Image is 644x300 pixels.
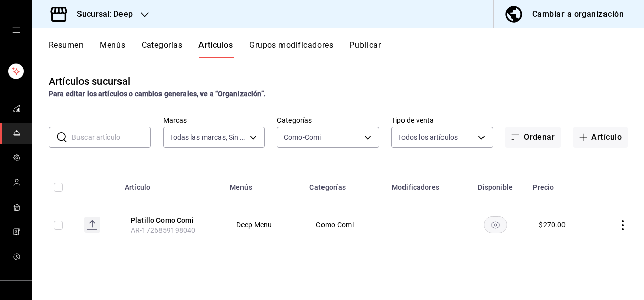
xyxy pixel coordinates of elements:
button: Menús [100,40,125,58]
label: Tipo de venta [391,117,494,124]
label: Marcas [163,117,265,124]
button: Artículos [198,40,233,58]
button: Categorías [142,40,183,58]
button: Grupos modificadores [249,40,333,58]
th: Disponible [464,168,527,201]
span: Todos los artículos [398,132,458,142]
button: edit-product-location [131,215,212,225]
span: AR-1726859198040 [131,226,195,234]
th: Precio [527,168,593,201]
div: $ 270.00 [539,220,566,230]
span: Como-Comi [284,132,321,142]
button: Ordenar [505,127,561,148]
button: availability-product [484,216,507,233]
span: Como-Comi [316,221,373,228]
button: open drawer [12,26,20,34]
label: Categorías [277,117,379,124]
th: Menús [224,168,303,201]
h3: Sucursal: Deep [69,8,133,20]
th: Modificadores [386,168,464,201]
span: Todas las marcas, Sin marca [170,132,247,142]
div: Cambiar a organización [532,7,624,21]
span: Deep Menu [236,221,291,228]
button: actions [618,220,628,230]
input: Buscar artículo [72,127,151,147]
th: Artículo [118,168,224,201]
strong: Para editar los artículos o cambios generales, ve a “Organización”. [49,90,266,98]
div: navigation tabs [49,40,644,58]
button: Publicar [349,40,381,58]
div: Artículos sucursal [49,74,130,89]
th: Categorías [303,168,386,201]
button: Artículo [573,127,628,148]
button: Resumen [49,40,84,58]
